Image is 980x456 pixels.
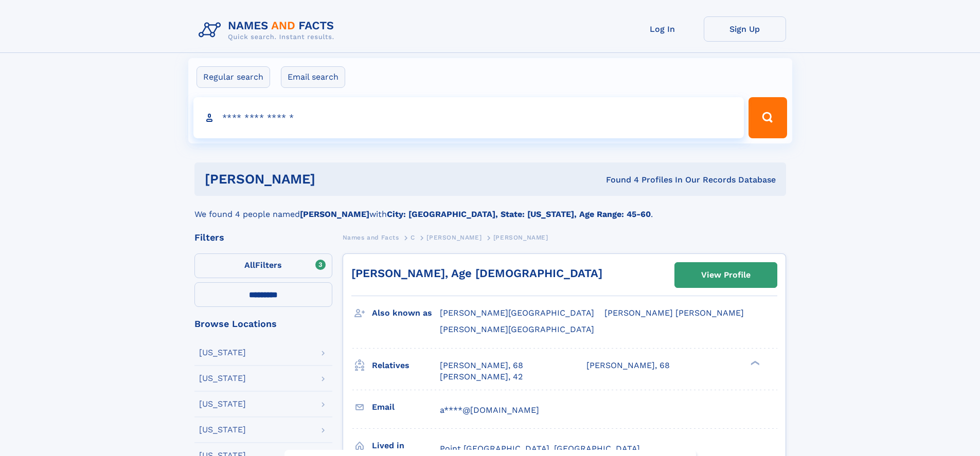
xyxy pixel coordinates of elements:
[199,349,246,357] div: [US_STATE]
[372,437,440,454] h3: Lived in
[194,16,343,44] img: Logo Names and Facts
[426,231,482,244] a: [PERSON_NAME]
[193,97,744,138] input: search input
[426,234,482,241] span: [PERSON_NAME]
[748,359,760,366] div: ❯
[440,360,523,371] a: [PERSON_NAME], 68
[411,231,415,244] a: C
[440,308,594,318] span: [PERSON_NAME][GEOGRAPHIC_DATA]
[621,16,704,42] a: Log In
[205,173,461,186] h1: [PERSON_NAME]
[194,253,332,278] label: Filters
[675,263,777,287] a: View Profile
[300,209,369,219] b: [PERSON_NAME]
[343,231,399,244] a: Names and Facts
[351,267,602,280] a: [PERSON_NAME], Age [DEMOGRAPHIC_DATA]
[586,360,670,371] a: [PERSON_NAME], 68
[440,324,594,334] span: [PERSON_NAME][GEOGRAPHIC_DATA]
[460,174,776,186] div: Found 4 Profiles In Our Records Database
[704,16,786,42] a: Sign Up
[199,400,246,408] div: [US_STATE]
[387,209,651,219] b: City: [GEOGRAPHIC_DATA], State: [US_STATE], Age Range: 45-60
[281,66,345,88] label: Email search
[604,308,744,318] span: [PERSON_NAME] [PERSON_NAME]
[372,357,440,374] h3: Relatives
[411,234,415,241] span: C
[372,398,440,416] h3: Email
[197,66,270,88] label: Regular search
[199,426,246,434] div: [US_STATE]
[199,374,246,382] div: [US_STATE]
[440,444,640,453] span: Point [GEOGRAPHIC_DATA], [GEOGRAPHIC_DATA]
[194,196,786,221] div: We found 4 people named with .
[749,97,787,138] button: Search Button
[194,233,332,242] div: Filters
[194,319,332,329] div: Browse Locations
[701,263,751,287] div: View Profile
[244,260,255,270] span: All
[493,234,548,241] span: [PERSON_NAME]
[372,304,440,322] h3: Also known as
[440,371,523,382] a: [PERSON_NAME], 42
